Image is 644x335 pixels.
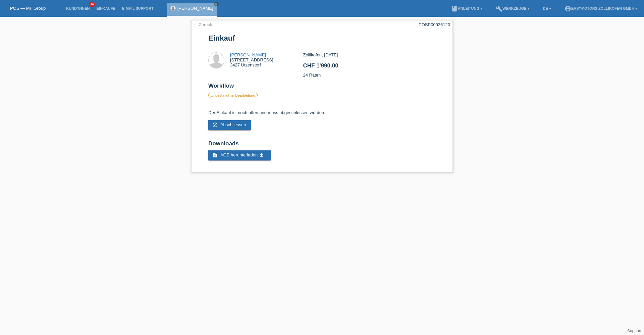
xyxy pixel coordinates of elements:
[561,6,641,10] a: account_circleEasymotors Zollikofen GmbH ▾
[565,5,571,12] i: account_circle
[212,152,218,158] i: description
[63,6,93,10] a: Kund*innen
[208,83,436,93] h2: Workflow
[208,140,436,150] h2: Downloads
[214,2,219,6] a: close
[448,6,486,10] a: bookAnleitung ▾
[119,6,157,10] a: E-Mail Support
[230,52,266,57] a: [PERSON_NAME]
[451,5,458,12] i: book
[208,120,251,130] a: check_circle_outline Abschliessen
[303,62,435,73] h2: CHF 1'990.00
[215,2,218,6] i: close
[208,93,258,98] label: Unbestätigt, in Bearbeitung
[259,152,264,158] i: get_app
[10,6,46,11] a: POS — MF Group
[627,329,641,333] a: Support
[492,6,533,10] a: buildWerkzeuge ▾
[208,34,436,42] h1: Einkauf
[540,6,554,10] a: DE ▾
[303,52,435,83] div: Zollikofen, [DATE] 24 Raten
[93,6,118,10] a: Einkäufe
[208,150,271,160] a: description AGB herunterladen get_app
[419,22,450,27] div: POSP00026120
[496,5,502,12] i: build
[230,52,273,67] div: [STREET_ADDRESS] 3427 Utzenstorf
[212,122,218,128] i: check_circle_outline
[220,122,246,127] span: Abschliessen
[177,6,213,11] a: [PERSON_NAME]
[193,22,212,27] a: ← Zurück
[89,2,95,7] span: 34
[220,152,258,157] span: AGB herunterladen
[208,110,436,115] p: Der Einkauf ist noch offen und muss abgeschlossen werden.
